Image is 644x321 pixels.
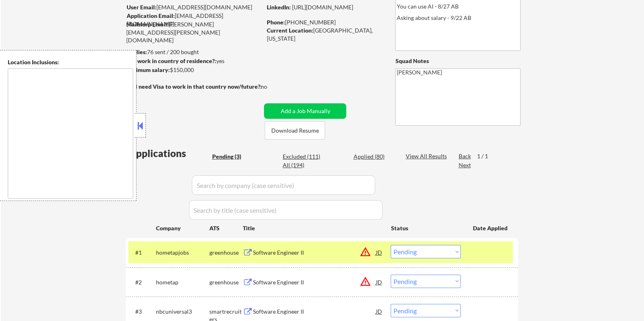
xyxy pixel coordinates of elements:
strong: Will need Visa to work in that country now/future?: [126,83,262,90]
button: Add a Job Manually [264,103,346,119]
button: warning_amber [359,276,371,287]
div: #1 [135,249,149,257]
div: Software Engineer II [253,308,376,316]
strong: Applies: [125,48,147,55]
div: Title [242,224,383,232]
div: Status [391,221,461,235]
button: Download Resume [265,121,325,140]
strong: Mailslurp Email: [126,21,168,28]
div: [PERSON_NAME][EMAIL_ADDRESS][PERSON_NAME][DOMAIN_NAME] [126,20,261,44]
div: greenhouse [209,249,242,257]
div: Applied (80) [353,153,394,161]
div: 1 / 1 [477,152,495,160]
div: hometapjobs [156,249,209,257]
div: Company [156,224,209,232]
input: Search by title (case sensitive) [189,200,382,220]
strong: User Email: [126,4,156,11]
div: Software Engineer II [253,278,376,286]
div: Next [458,161,471,169]
div: JD [375,245,383,260]
div: JD [375,304,383,319]
div: #2 [135,278,149,286]
div: Excluded (111) [283,153,323,161]
strong: Current Location: [266,27,313,34]
div: hometap [156,278,209,286]
div: All (194) [283,161,323,169]
div: [EMAIL_ADDRESS][DOMAIN_NAME] [126,12,261,28]
div: Squad Notes [395,57,521,65]
div: 76 sent / 200 bought [125,48,261,56]
div: [EMAIL_ADDRESS][DOMAIN_NAME] [126,3,261,11]
div: JD [375,275,383,289]
div: $150,000 [125,66,261,74]
a: [URL][DOMAIN_NAME] [292,4,353,11]
div: nbcuniversal3 [156,308,209,316]
div: Applications [128,148,209,158]
div: yes [125,57,259,65]
div: Date Applied [473,224,508,232]
strong: LinkedIn: [266,4,290,11]
div: View All Results [405,152,449,160]
div: Back [458,152,471,160]
div: Pending (3) [212,153,253,161]
div: [GEOGRAPHIC_DATA], [US_STATE] [266,26,382,42]
div: #3 [135,308,149,316]
strong: Can work in country of residence?: [125,57,216,64]
div: Location Inclusions: [8,58,133,66]
input: Search by company (case sensitive) [192,175,375,195]
button: warning_amber [359,246,371,258]
strong: Phone: [266,19,285,26]
strong: Minimum salary: [125,66,169,73]
div: no [260,83,284,91]
div: Software Engineer II [253,249,376,257]
div: [PHONE_NUMBER] [266,18,382,26]
strong: Application Email: [126,12,174,19]
div: ATS [209,224,242,232]
div: greenhouse [209,278,242,286]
